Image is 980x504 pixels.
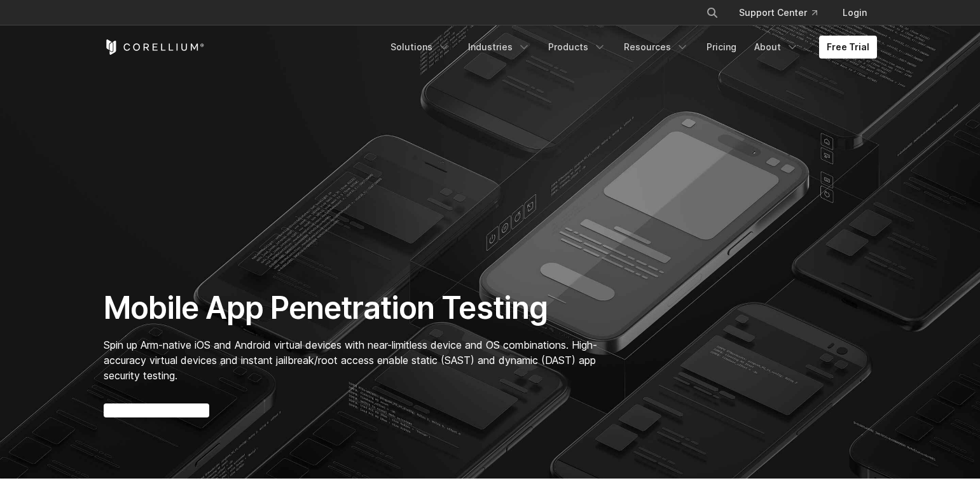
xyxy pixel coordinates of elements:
[383,36,877,59] div: Navigation Menu
[747,36,806,59] a: About
[104,339,597,382] span: Spin up Arm-native iOS and Android virtual devices with near-limitless device and OS combinations...
[104,289,611,327] h1: Mobile App Penetration Testing
[729,1,827,24] a: Support Center
[383,36,458,59] a: Solutions
[460,36,538,59] a: Industries
[819,36,877,59] a: Free Trial
[701,1,724,24] button: Search
[104,39,205,55] a: Corellium Home
[691,1,877,24] div: Navigation Menu
[832,1,877,24] a: Login
[541,36,614,59] a: Products
[616,36,696,59] a: Resources
[699,36,744,59] a: Pricing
